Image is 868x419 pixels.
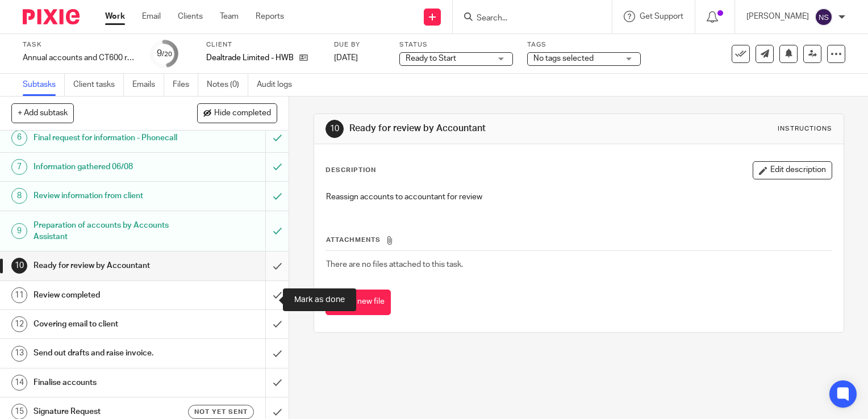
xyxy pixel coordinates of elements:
[23,9,80,24] img: Pixie
[257,74,301,96] a: Audit logs
[34,287,181,304] h1: Review completed
[132,74,164,96] a: Emails
[142,11,161,22] a: Email
[533,55,594,62] span: No tags selected
[11,188,27,204] div: 8
[326,237,381,243] span: Attachments
[34,374,181,391] h1: Finalise accounts
[11,287,27,303] div: 11
[326,191,832,203] p: Reassign accounts to accountant for review
[34,257,181,274] h1: Ready for review by Accountant
[173,74,198,96] a: Files
[399,40,513,49] label: Status
[34,158,181,175] h1: Information gathered 06/08
[34,129,181,146] h1: Final request for information - Phonecall
[325,120,344,138] div: 10
[325,290,391,315] button: Attach new file
[34,316,181,333] h1: Covering email to client
[334,54,358,62] span: [DATE]
[326,261,463,269] span: There are no files attached to this task.
[11,316,27,332] div: 12
[256,11,284,22] a: Reports
[34,187,181,204] h1: Review information from client
[753,161,832,179] button: Edit description
[406,55,456,62] span: Ready to Start
[778,124,832,133] div: Instructions
[34,217,181,246] h1: Preparation of accounts by Accounts Assistant
[194,407,248,417] span: Not yet sent
[214,109,271,118] span: Hide completed
[11,103,74,123] button: + Add subtask
[197,103,277,123] button: Hide completed
[73,74,124,96] a: Client tasks
[815,8,833,26] img: svg%3E
[23,40,136,49] label: Task
[206,40,320,49] label: Client
[325,166,376,175] p: Description
[220,11,239,22] a: Team
[11,159,27,175] div: 7
[105,11,125,22] a: Work
[11,223,27,239] div: 9
[11,130,27,146] div: 6
[157,47,172,60] div: 9
[23,74,65,96] a: Subtasks
[34,345,181,362] h1: Send out drafts and raise invoice.
[11,258,27,274] div: 10
[23,52,136,64] div: Annual accounts and CT600 return - NON BOOKKEEPING CLIENTS
[207,74,248,96] a: Notes (0)
[178,11,203,22] a: Clients
[746,11,809,22] p: [PERSON_NAME]
[206,52,294,64] p: Dealtrade Limited - HWB
[11,375,27,391] div: 14
[11,346,27,362] div: 13
[334,40,385,49] label: Due by
[640,12,683,20] span: Get Support
[475,14,578,24] input: Search
[162,51,172,57] small: /20
[349,123,603,135] h1: Ready for review by Accountant
[527,40,641,49] label: Tags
